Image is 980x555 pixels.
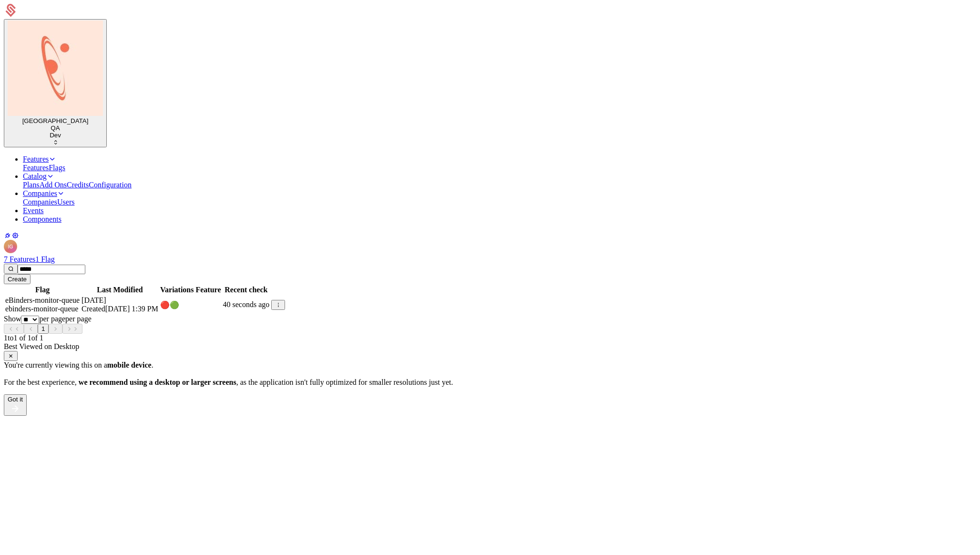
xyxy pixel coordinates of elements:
[82,296,158,305] div: [DATE]
[22,117,89,124] span: [GEOGRAPHIC_DATA]
[4,361,976,387] div: You're currently viewing this on a . For the best experience, , as the application isn't fully op...
[4,240,17,253] img: Igor Grebenarovic
[4,394,27,416] button: Got it
[4,315,21,323] span: Show
[4,334,43,342] span: 1
[4,342,976,351] div: Best Viewed on Desktop
[195,285,221,295] th: Feature
[271,300,285,310] button: Select action
[160,301,170,309] span: 🔴
[223,300,269,309] div: 40 seconds ago
[50,132,61,139] span: Dev
[82,305,158,313] div: Created [DATE] 1:39 PM
[4,324,24,334] button: Go to first page
[23,189,65,197] a: Companies
[24,324,38,334] button: Go to previous page
[160,285,194,295] th: Variations
[5,285,80,295] th: Flag
[89,181,132,189] a: Configuration
[4,264,18,274] button: Search flags
[23,181,40,189] a: Plans
[23,198,57,206] a: Companies
[39,315,65,323] span: per page
[4,315,976,342] div: Table pagination
[23,206,44,215] a: Events
[107,361,152,369] strong: mobile device
[4,155,976,224] nav: Main
[57,198,74,206] a: Users
[4,232,11,239] a: Integrations
[23,164,49,172] a: Features
[23,215,61,223] a: Components
[81,285,159,295] th: Last Modified
[222,285,270,295] th: Recent check
[5,296,80,305] div: eBinders-monitor-queue
[35,255,54,263] a: 1 Flag
[40,181,67,189] a: Add Ons
[49,324,62,334] button: Go to next page
[21,316,39,324] select: Select page size
[4,274,31,284] button: Create
[4,255,35,263] a: 7 Features
[170,301,179,309] span: 🟢
[67,181,89,189] a: Credits
[79,378,236,386] strong: we recommend using a desktop or larger screens
[5,305,80,313] div: ebinders-monitor-queue
[23,172,54,180] a: Catalog
[8,403,23,414] i: arrow-right
[4,19,107,147] button: Select environment
[38,324,49,334] button: Go to page 1
[11,232,19,239] a: Settings
[28,334,40,342] span: 1 of
[62,324,82,334] button: Go to last page
[49,164,65,172] a: Flags
[23,155,56,163] a: Features
[8,276,27,283] div: Create
[8,124,103,132] div: QA
[4,334,28,342] span: 1 to 1 of
[8,21,103,116] img: Florence
[65,315,92,323] span: per page
[4,240,17,253] button: Open user button
[4,324,976,334] div: Page navigation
